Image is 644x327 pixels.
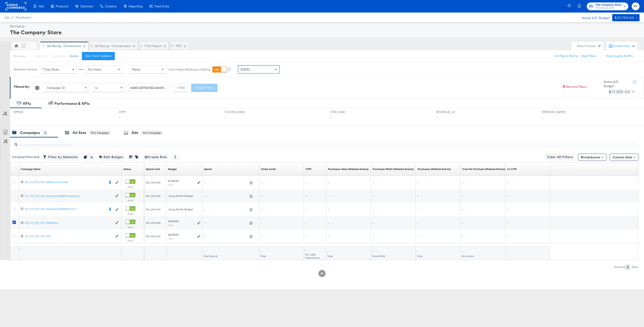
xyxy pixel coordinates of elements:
div: Save View Updates [85,54,112,58]
input: Search Campaigns by Name, ID or Objective [18,138,579,147]
button: Clear All Filters [545,154,575,161]
div: SA_TCS_FB_CNV_DABAIncrementalA [25,180,105,184]
a: The average cost you've paid to have 1,000 impressions of your ad. [306,167,311,171]
label: Active [125,212,135,215]
a: SA_TCS_FB_CNV_AdvantageDABAProspecting [25,194,113,198]
div: Search Views [577,44,601,48]
span: Per 1,000 Impressions [305,253,320,259]
span: CLICKS (LINK) [225,110,258,114]
a: The maximum amount you're willing to spend on your ads, on average each day or over the lifetime ... [168,167,177,171]
a: SA_TCS_FB_CNV_AdvantageDABARetention [25,207,105,212]
div: KK [21,45,26,49]
span: No Views [88,67,101,71]
div: $1,400.00 [168,179,179,183]
button: Column Sets [610,154,638,161]
span: Is [95,86,98,90]
a: Dashboard [16,16,31,19]
div: Ads [132,130,138,135]
span: Ads [39,4,44,8]
span: KK [633,4,638,9]
span: Rename [35,54,47,58]
div: $17,200.00 [609,88,630,95]
div: Managing: [10,24,638,28]
div: Attribution Window: [13,68,38,71]
div: 5 [625,264,630,270]
div: Performance & KPIs [54,101,90,106]
div: The Company Store [10,28,638,36]
a: SA_TCS_FB_CNV_DABAValue [25,221,113,225]
span: Total [327,254,333,258]
span: Create Rule [145,154,167,160]
div: 5 [43,131,47,135]
sub: Daily [168,183,173,186]
span: CTR (LINK) [330,110,364,114]
span: Total Spend [203,254,218,258]
div: Active A/C Budget [604,80,628,88]
span: No Limit Set [146,194,160,198]
div: Purchases ROAS (Website Events) [373,167,414,171]
button: Save View Updates [82,52,115,60]
button: The Company StoreThe Company Store [587,2,628,10]
a: Shows the current state of your Ad Campaign. [124,167,131,171]
div: Active A/C Budget [577,14,610,21]
div: Purchases (Website Events) [418,167,451,171]
div: FY24 Report [145,44,162,48]
button: Remove Filters [562,85,586,89]
div: Campaigns [20,130,40,135]
span: No Limit Set [146,181,160,184]
button: Configure Pacing [551,52,581,60]
span: Total [417,254,422,258]
a: 1/0 Purchases / Clicks [507,167,516,171]
a: The number of clicks on links appearing on your ad or Page that direct people to your sites off F... [261,167,276,171]
div: Status [124,167,131,171]
span: [PERSON_NAME] [542,110,575,114]
span: CPM [119,110,153,114]
a: The total value of the purchase actions divided by spend tracked by your Custom Audience pixel on... [373,167,414,171]
span: / [10,16,16,19]
a: SA_TCS_FB_CNV_DABAIncrementalA [25,180,105,185]
a: The number of times a purchase was made tracked by your Custom Audience pixel on your website aft... [418,167,451,171]
div: Campaign Name [21,167,41,171]
span: No Limit Set [146,221,160,224]
div: $3,500.00 [168,219,179,223]
a: The total amount spent to date. [204,167,212,171]
div: Drag to reorder tab [43,45,45,47]
div: KPIs [23,101,31,106]
div: Cost Per Purchase (Website Events) [462,167,505,171]
span: The Company Store [595,3,622,7]
span: Campaign ID [47,86,65,90]
span: Total ROAS [372,254,385,258]
button: Breakdowns [578,154,606,161]
span: Per Action [462,254,474,258]
div: LC CVR [507,167,516,171]
div: Drag to reorder tab [171,45,173,47]
span: The Company Store [595,6,622,10]
button: + Add [173,84,188,92]
div: for 1 Campaign [90,131,110,135]
div: for 1 Campaign [142,131,162,135]
a: SA_TCS_FB_CNV_DPA [25,234,113,238]
div: SA-Pacing - Consideration [95,44,131,48]
span: [DATE] [241,67,250,71]
span: Total [260,254,266,258]
div: Ad Sets [73,130,86,135]
div: Clicks (Link) [261,167,276,171]
label: Active [125,226,135,229]
label: Active [125,199,135,202]
div: TEST [175,44,182,48]
button: Edit Budget [98,153,124,161]
span: No Limit Set [146,208,160,211]
a: If set, this is the maximum spend for your campaign. [146,167,160,171]
span: Clear All Filters [547,154,573,160]
div: $4,800.00 [168,233,179,237]
div: Using Ad Set Budget [168,208,200,211]
span: Feed Suite [154,4,169,8]
div: SA_TCS_FB_CNV_AdvantageDABARetention [25,207,105,211]
button: $17,200.00 [607,88,635,95]
div: This View: [13,54,25,58]
div: Drag to reorder tab [140,45,143,47]
a: Your campaign name. [21,167,41,171]
label: Active [125,239,135,242]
